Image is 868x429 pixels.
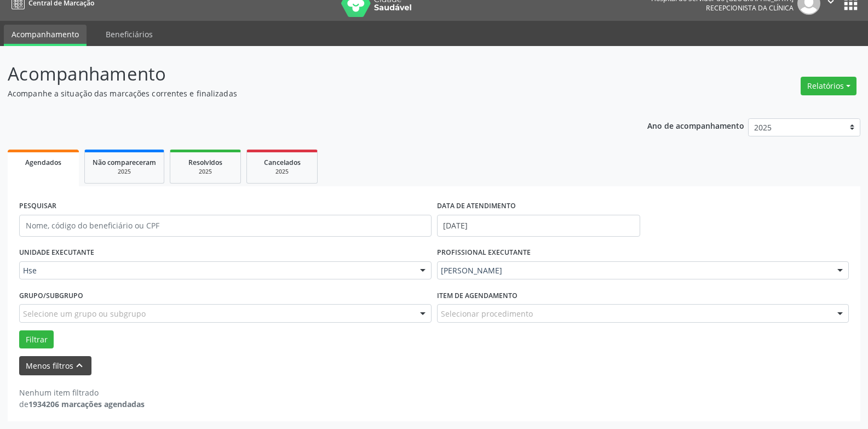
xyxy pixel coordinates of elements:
[437,287,518,304] label: Item de agendamento
[437,215,640,237] input: Selecione um intervalo
[98,25,160,44] a: Beneficiários
[93,168,156,176] div: 2025
[264,158,301,167] span: Cancelados
[706,3,794,13] span: Recepcionista da clínica
[19,215,432,237] input: Nome, código do beneficiário ou CPF
[19,356,91,375] button: Menos filtroskeyboard_arrow_up
[437,198,516,215] label: DATA DE ATENDIMENTO
[73,359,85,371] i: keyboard_arrow_up
[28,399,145,409] strong: 1934206 marcações agendadas
[188,158,222,167] span: Resolvidos
[178,168,233,176] div: 2025
[19,198,56,215] label: PESQUISAR
[23,265,409,276] span: Hse
[19,387,145,398] div: Nenhum item filtrado
[8,88,605,99] p: Acompanhe a situação das marcações correntes e finalizadas
[255,168,309,176] div: 2025
[8,60,605,88] p: Acompanhamento
[801,77,856,95] button: Relatórios
[4,25,87,46] a: Acompanhamento
[441,308,533,319] span: Selecionar procedimento
[23,308,146,319] span: Selecione um grupo ou subgrupo
[19,287,83,304] label: Grupo/Subgrupo
[647,118,744,132] p: Ano de acompanhamento
[93,158,156,167] span: Não compareceram
[19,244,94,261] label: UNIDADE EXECUTANTE
[19,398,145,410] div: de
[437,244,531,261] label: PROFISSIONAL EXECUTANTE
[25,158,61,167] span: Agendados
[19,330,54,349] button: Filtrar
[441,265,827,276] span: [PERSON_NAME]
